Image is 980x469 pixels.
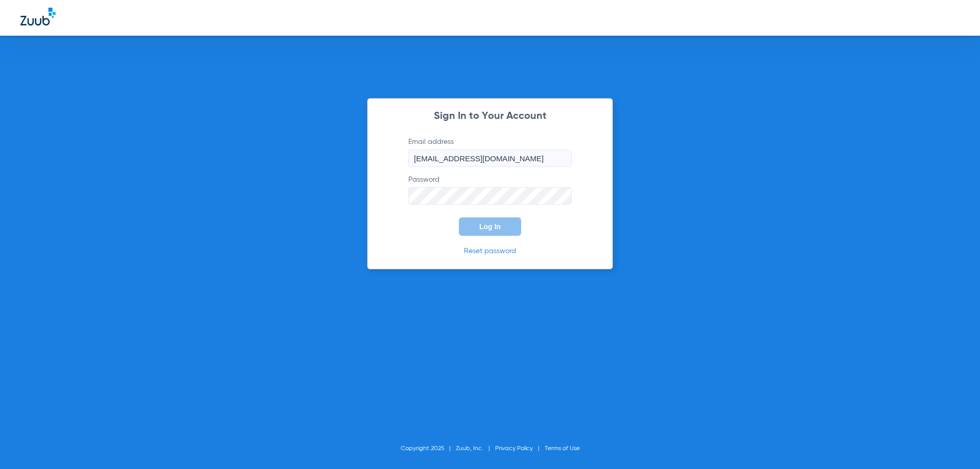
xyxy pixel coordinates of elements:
[479,223,501,231] span: Log In
[408,175,572,205] label: Password
[408,137,572,167] label: Email address
[408,187,572,205] input: Password
[20,8,56,26] img: Zuub Logo
[495,446,533,452] a: Privacy Policy
[545,446,580,452] a: Terms of Use
[464,248,516,255] a: Reset password
[408,150,572,167] input: Email address
[456,443,495,454] li: Zuub, Inc.
[459,217,521,236] button: Log In
[393,111,587,121] h2: Sign In to Your Account
[401,443,456,454] li: Copyright 2025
